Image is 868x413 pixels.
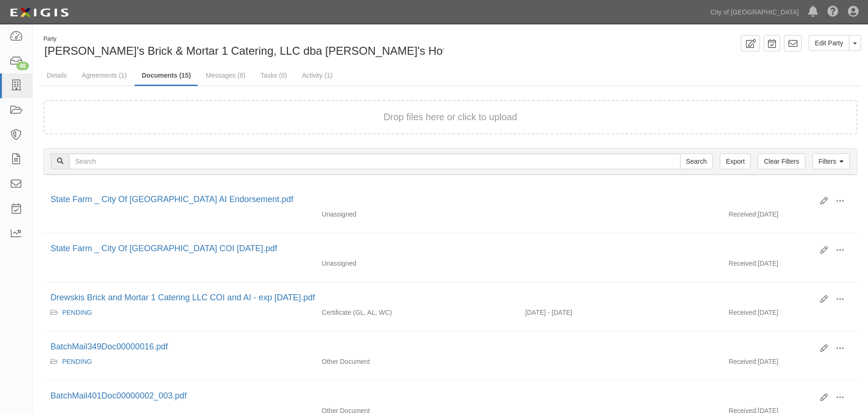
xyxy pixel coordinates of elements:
div: Effective - Expiration [518,259,722,259]
a: City of [GEOGRAPHIC_DATA] [706,3,803,22]
img: logo-5460c22ac91f19d4615b14bd174203de0afe785f0fc80cf4dbbc73dc1793850b.png [7,4,72,21]
div: Drewski's Brick & Mortar 1 Catering, LLC dba Drewski's Hot Rod Kitchen [40,35,444,59]
div: Party [43,35,510,43]
div: 48 [16,62,29,70]
button: Drop files here or click to upload [384,110,517,124]
p: Received: [729,308,758,317]
a: Agreements (1) [75,66,134,85]
p: Received: [729,210,758,219]
div: Effective - Expiration [518,357,722,357]
a: Tasks (0) [253,66,294,85]
div: [DATE] [722,259,857,273]
div: BatchMail349Doc00000016.pdf [50,341,813,353]
a: Drewskis Brick and Mortar 1 Catering LLC COI and AI - exp [DATE].pdf [50,293,315,302]
p: Received: [729,259,758,268]
div: Drewskis Brick and Mortar 1 Catering LLC COI and AI - exp 9-19-2025.pdf [50,292,813,304]
a: Edit Party [809,35,849,51]
input: Search [69,153,681,169]
a: Filters [812,153,850,169]
a: PENDING [62,358,92,365]
a: BatchMail349Doc00000016.pdf [50,342,168,351]
div: State Farm _ City Of Sacramento COI 9.26.2025.pdf [50,243,813,255]
div: General Liability Auto Liability Workers Compensation/Employers Liability [315,308,518,317]
div: [DATE] [722,210,857,224]
a: BatchMail401Doc00000002_003.pdf [50,391,187,400]
a: PENDING [62,309,92,316]
div: Effective 09/19/2024 - Expiration 09/19/2025 [518,308,722,317]
a: Activity (1) [295,66,339,85]
div: [DATE] [722,357,857,371]
a: State Farm _ City Of [GEOGRAPHIC_DATA] COI [DATE].pdf [50,244,277,253]
input: Search [680,153,713,169]
span: [PERSON_NAME]'s Brick & Mortar 1 Catering, LLC dba [PERSON_NAME]'s Hot Rod Kitchen [44,44,510,57]
div: [DATE] [722,308,857,322]
a: State Farm _ City Of [GEOGRAPHIC_DATA] AI Endorsement.pdf [50,195,294,204]
div: PENDING [50,308,308,317]
a: Export [720,153,751,169]
div: BatchMail401Doc00000002_003.pdf [50,390,813,402]
a: Details [40,66,74,85]
div: Effective - Expiration [518,406,722,406]
div: Unassigned [315,259,518,268]
div: Other Document [315,357,518,366]
a: Documents (15) [135,66,198,86]
div: Unassigned [315,210,518,219]
div: PENDING [50,357,308,366]
a: Clear Filters [758,153,805,169]
p: Received: [729,357,758,366]
i: Help Center - Complianz [827,7,839,18]
a: Messages (8) [199,66,252,85]
div: State Farm _ City Of Sacramento AI Endorsement.pdf [50,194,813,206]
